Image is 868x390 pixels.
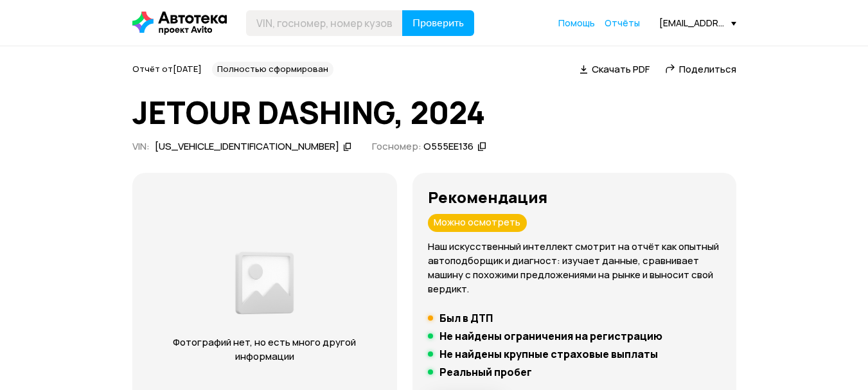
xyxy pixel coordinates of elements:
a: Отчёты [605,17,640,30]
span: Проверить [412,18,464,28]
div: О555ЕЕ136 [423,140,474,154]
div: Полностью сформирован [212,62,333,77]
div: [EMAIL_ADDRESS][DOMAIN_NAME] [659,17,736,29]
input: VIN, госномер, номер кузова [246,10,403,36]
a: Скачать PDF [580,62,650,76]
span: Отчёты [605,17,640,29]
h5: Реальный пробег [439,366,532,378]
span: Скачать PDF [592,62,650,76]
div: [US_VEHICLE_IDENTIFICATION_NUMBER] [155,140,339,154]
h5: Был в ДТП [439,312,493,324]
h1: JETOUR DASHING, 2024 [132,95,736,130]
span: Отчёт от [DATE] [132,63,202,75]
h5: Не найдены крупные страховые выплаты [439,348,658,360]
button: Проверить [402,10,474,36]
h5: Не найдены ограничения на регистрацию [439,330,662,342]
span: Госномер: [372,139,421,153]
div: Можно осмотреть [428,214,527,232]
span: Поделиться [679,62,736,76]
span: Помощь [558,17,595,29]
img: 2a3f492e8892fc00.png [233,246,297,321]
a: Помощь [558,17,595,30]
p: Наш искусственный интеллект смотрит на отчёт как опытный автоподборщик и диагност: изучает данные... [428,240,721,296]
a: Поделиться [665,62,736,76]
span: VIN : [132,139,150,153]
p: Фотографий нет, но есть много другой информации [158,335,371,364]
h3: Рекомендация [428,188,721,206]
